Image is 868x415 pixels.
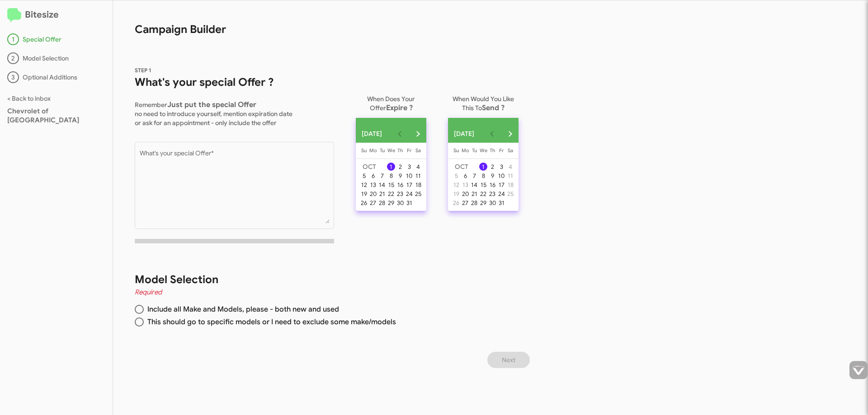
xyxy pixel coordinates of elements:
[479,198,488,207] button: October 29, 2025
[462,147,469,154] span: Mo
[448,125,483,143] button: Choose month and year
[369,172,377,180] div: 6
[488,180,497,189] button: October 16, 2025
[414,162,423,171] button: October 4, 2025
[387,181,395,189] div: 15
[405,163,413,171] div: 3
[387,189,396,198] button: October 22, 2025
[405,180,414,189] button: October 17, 2025
[470,181,478,189] div: 14
[387,180,396,189] button: October 15, 2025
[414,189,423,198] button: October 25, 2025
[452,181,460,189] div: 12
[409,125,427,143] button: Next month
[405,172,413,180] div: 10
[7,71,19,83] div: 3
[362,126,382,142] span: [DATE]
[506,163,514,171] div: 4
[452,180,461,189] button: October 12, 2025
[452,172,460,180] div: 5
[396,172,404,180] div: 9
[414,163,422,171] div: 4
[497,189,506,198] button: October 24, 2025
[414,172,422,180] div: 11
[144,317,396,326] span: This should go to specific models or I need to exclude some make/models
[508,147,513,154] span: Sa
[483,125,501,143] button: Previous month
[135,272,512,287] h1: Model Selection
[479,171,488,180] button: October 8, 2025
[452,190,460,198] div: 19
[405,162,414,171] button: October 3, 2025
[479,199,487,207] div: 29
[482,103,505,112] span: Send ?
[497,171,506,180] button: October 10, 2025
[378,199,386,207] div: 28
[488,181,496,189] div: 16
[405,199,413,207] div: 31
[380,147,385,154] span: Tu
[396,198,405,207] button: October 30, 2025
[396,171,405,180] button: October 9, 2025
[361,147,367,154] span: Su
[360,181,368,189] div: 12
[359,189,368,198] button: October 19, 2025
[488,199,496,207] div: 30
[387,198,396,207] button: October 29, 2025
[368,180,377,189] button: October 13, 2025
[461,190,469,198] div: 20
[135,75,334,89] h1: What's your special Offer ?
[470,189,479,198] button: October 21, 2025
[472,147,477,154] span: Tu
[461,198,470,207] button: October 27, 2025
[497,199,505,207] div: 31
[7,71,105,83] div: Optional Additions
[470,198,479,207] button: October 28, 2025
[387,172,395,180] div: 8
[461,181,469,189] div: 13
[397,147,403,154] span: Th
[452,171,461,180] button: October 5, 2025
[414,171,423,180] button: October 11, 2025
[167,100,256,109] span: Just put the special Offer
[7,33,19,45] div: 1
[479,189,488,198] button: October 22, 2025
[387,190,395,198] div: 22
[502,352,515,368] span: Next
[7,94,51,103] a: < Back to inbox
[461,171,470,180] button: October 6, 2025
[414,180,423,189] button: October 18, 2025
[360,190,368,198] div: 19
[369,199,377,207] div: 27
[359,180,368,189] button: October 12, 2025
[368,189,377,198] button: October 20, 2025
[479,172,487,180] div: 8
[387,162,396,171] button: October 1, 2025
[387,199,395,207] div: 29
[461,172,469,180] div: 6
[501,125,519,143] button: Next month
[359,198,368,207] button: October 26, 2025
[488,190,496,198] div: 23
[405,171,414,180] button: October 10, 2025
[488,171,497,180] button: October 9, 2025
[454,126,474,142] span: [DATE]
[369,181,377,189] div: 13
[479,162,488,171] button: October 1, 2025
[506,190,514,198] div: 25
[360,172,368,180] div: 5
[7,52,19,64] div: 2
[488,163,496,171] div: 2
[356,91,426,112] p: When Does Your Offer
[497,181,505,189] div: 17
[113,0,533,37] h1: Campaign Builder
[369,147,377,154] span: Mo
[497,162,506,171] button: October 3, 2025
[7,52,105,64] div: Model Selection
[506,171,515,180] button: October 11, 2025
[414,181,422,189] div: 18
[7,33,105,45] div: Special Offer
[387,163,395,171] div: 1
[405,189,414,198] button: October 24, 2025
[415,147,421,154] span: Sa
